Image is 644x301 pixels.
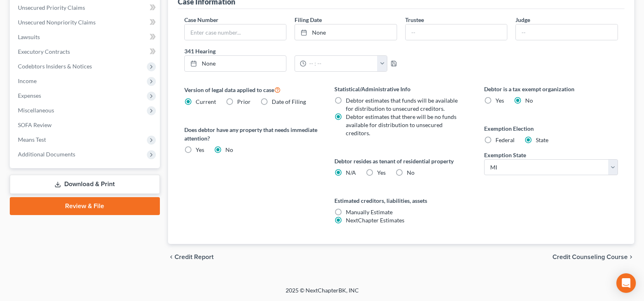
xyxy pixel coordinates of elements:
span: N/A [346,169,356,176]
span: Credit Counseling Course [552,254,628,260]
label: Case Number [184,15,218,24]
span: Debtor estimates that there will be no funds available for distribution to unsecured creditors. [346,113,456,136]
a: Executory Contracts [11,44,160,59]
label: Exemption Election [484,124,618,133]
label: Estimated creditors, liabilities, assets [334,196,468,205]
span: No [407,169,415,176]
span: Income [18,77,37,84]
label: Version of legal data applied to case [184,85,318,94]
a: Download & Print [10,175,160,194]
span: Prior [237,98,251,105]
label: Trustee [405,15,424,24]
a: Unsecured Priority Claims [11,0,160,15]
label: 341 Hearing [180,47,401,55]
a: None [295,24,397,40]
i: chevron_left [168,254,175,260]
span: Yes [196,146,204,153]
label: Exemption State [484,151,526,159]
span: Current [196,98,216,105]
span: Unsecured Priority Claims [18,4,85,11]
span: No [225,146,233,153]
span: Yes [377,169,386,176]
span: Credit Report [175,254,214,260]
span: Miscellaneous [18,107,54,114]
button: Credit Counseling Course chevron_right [552,254,634,260]
input: Enter case number... [185,24,286,40]
span: Additional Documents [18,151,75,158]
label: Debtor resides as tenant of residential property [334,157,468,165]
div: 2025 © NextChapterBK, INC [90,286,554,301]
span: Debtor estimates that funds will be available for distribution to unsecured creditors. [346,97,458,112]
input: -- [516,24,618,40]
span: Yes [496,97,504,104]
a: Lawsuits [11,30,160,44]
span: Means Test [18,136,46,143]
span: Executory Contracts [18,48,70,55]
i: chevron_right [628,254,634,260]
a: Review & File [10,197,160,215]
label: Judge [515,15,530,24]
span: No [525,97,533,104]
label: Filing Date [295,15,322,24]
span: Lawsuits [18,33,40,40]
span: Federal [496,136,515,143]
span: SOFA Review [18,121,52,128]
button: chevron_left Credit Report [168,254,214,260]
label: Debtor is a tax exempt organization [484,85,618,93]
span: Codebtors Insiders & Notices [18,63,92,70]
span: Expenses [18,92,41,99]
div: Open Intercom Messenger [616,273,636,293]
input: -- [406,24,507,40]
a: Unsecured Nonpriority Claims [11,15,160,30]
span: Manually Estimate [346,209,393,215]
span: NextChapter Estimates [346,217,404,224]
span: State [536,136,548,143]
input: -- : -- [306,56,378,71]
span: Date of Filing [272,98,306,105]
span: Unsecured Nonpriority Claims [18,19,96,26]
label: Does debtor have any property that needs immediate attention? [184,125,318,143]
a: None [185,56,286,71]
label: Statistical/Administrative Info [334,85,468,93]
a: SOFA Review [11,118,160,132]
